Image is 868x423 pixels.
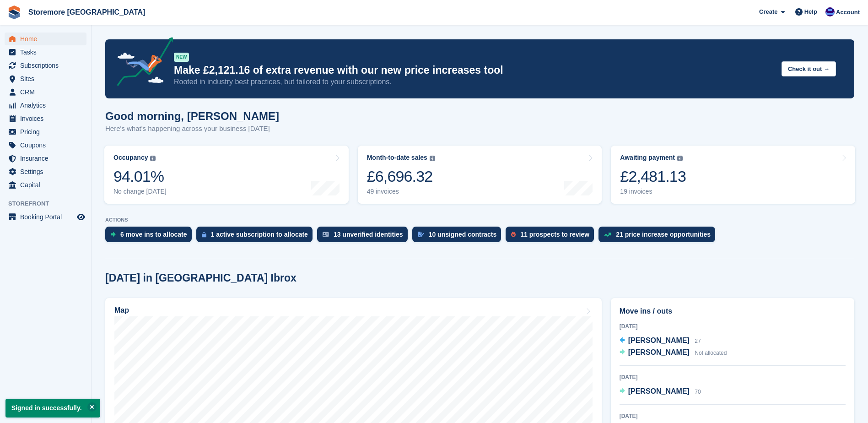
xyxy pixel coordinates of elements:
div: 6 move ins to allocate [120,231,187,238]
a: 6 move ins to allocate [105,227,196,247]
div: No change [DATE] [113,188,167,195]
span: 27 [695,338,701,344]
img: stora-icon-8386f47178a22dfd0bd8f6a31ec36ba5ce8667c1dd55bd0f319d3a0aa187defe.svg [7,5,21,19]
div: Occupancy [113,154,148,162]
h2: Map [114,306,129,315]
a: menu [5,211,86,223]
span: Invoices [20,112,75,125]
a: menu [5,125,86,138]
a: menu [5,165,86,178]
img: verify_identity-adf6edd0f0f0b5bbfe63781bf79b02c33cf7c696d77639b501bdc392416b5a36.svg [323,232,329,237]
a: Month-to-date sales £6,696.32 49 invoices [358,146,602,204]
span: Home [20,33,75,45]
span: Tasks [20,46,75,59]
span: Booking Portal [20,211,75,223]
div: 21 price increase opportunities [616,231,711,238]
img: icon-info-grey-7440780725fd019a000dd9b08b2336e03edf1995a4989e88bcd33f0948082b44.svg [150,156,156,161]
a: menu [5,179,86,191]
img: move_ins_to_allocate_icon-fdf77a2bb77ea45bf5b3d319d69a93e2d87916cf1d5bf7949dd705db3b84f3ca.svg [111,232,116,237]
a: [PERSON_NAME] 27 [620,335,701,347]
span: Create [759,7,777,16]
div: Awaiting payment [620,154,675,162]
a: 1 active subscription to allocate [196,227,317,247]
a: menu [5,86,86,98]
div: 19 invoices [620,188,686,195]
span: [PERSON_NAME] [628,336,690,344]
div: NEW [174,53,189,62]
span: Pricing [20,125,75,138]
div: Month-to-date sales [367,154,427,162]
img: price_increase_opportunities-93ffe204e8149a01c8c9dc8f82e8f89637d9d84a8eef4429ea346261dce0b2c0.svg [604,233,611,237]
a: menu [5,139,86,152]
div: 10 unsigned contracts [429,231,497,238]
img: prospect-51fa495bee0391a8d652442698ab0144808aea92771e9ea1ae160a38d050c398.svg [511,232,516,237]
a: 11 prospects to review [506,227,598,247]
a: menu [5,59,86,72]
div: £6,696.32 [367,167,435,186]
a: Awaiting payment £2,481.13 19 invoices [611,146,855,204]
div: £2,481.13 [620,167,686,186]
p: Make £2,121.16 of extra revenue with our new price increases tool [174,64,774,77]
span: Analytics [20,99,75,112]
span: Storefront [8,199,91,208]
img: icon-info-grey-7440780725fd019a000dd9b08b2336e03edf1995a4989e88bcd33f0948082b44.svg [430,156,435,161]
span: CRM [20,86,75,98]
p: Rooted in industry best practices, but tailored to your subscriptions. [174,77,774,87]
img: icon-info-grey-7440780725fd019a000dd9b08b2336e03edf1995a4989e88bcd33f0948082b44.svg [677,156,683,161]
div: 13 unverified identities [334,231,403,238]
img: Angela [825,7,835,16]
div: 49 invoices [367,188,435,195]
a: menu [5,72,86,85]
p: Signed in successfully. [5,399,100,418]
a: menu [5,99,86,112]
h1: Good morning, [PERSON_NAME] [105,110,279,122]
p: ACTIONS [105,217,854,223]
a: Storemore [GEOGRAPHIC_DATA] [25,5,149,20]
div: 11 prospects to review [520,231,589,238]
a: menu [5,112,86,125]
a: [PERSON_NAME] Not allocated [620,347,727,359]
div: [DATE] [620,322,846,331]
a: 10 unsigned contracts [412,227,506,247]
a: menu [5,152,86,165]
img: contract_signature_icon-13c848040528278c33f63329250d36e43548de30e8caae1d1a13099fd9432cc5.svg [418,232,424,237]
a: Occupancy 94.01% No change [DATE] [104,146,349,204]
h2: Move ins / outs [620,306,846,317]
span: Account [836,8,860,17]
span: 70 [695,389,701,395]
a: 21 price increase opportunities [598,227,720,247]
a: 13 unverified identities [317,227,412,247]
span: Sites [20,72,75,85]
span: Help [804,7,817,16]
span: Subscriptions [20,59,75,72]
span: Insurance [20,152,75,165]
div: 94.01% [113,167,167,186]
h2: [DATE] in [GEOGRAPHIC_DATA] Ibrox [105,272,297,284]
span: Not allocated [695,350,727,356]
a: menu [5,46,86,59]
a: Preview store [75,211,86,222]
img: price-adjustments-announcement-icon-8257ccfd72463d97f412b2fc003d46551f7dbcb40ab6d574587a9cd5c0d94... [109,37,173,89]
img: active_subscription_to_allocate_icon-d502201f5373d7db506a760aba3b589e785aa758c864c3986d89f69b8ff3... [202,232,206,238]
div: [DATE] [620,412,846,420]
span: [PERSON_NAME] [628,387,690,395]
div: [DATE] [620,373,846,381]
a: [PERSON_NAME] 70 [620,386,701,398]
span: Capital [20,179,75,191]
a: menu [5,33,86,45]
span: Settings [20,165,75,178]
span: [PERSON_NAME] [628,348,690,356]
span: Coupons [20,139,75,152]
button: Check it out → [782,61,836,76]
p: Here's what's happening across your business [DATE] [105,124,279,134]
div: 1 active subscription to allocate [211,231,308,238]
